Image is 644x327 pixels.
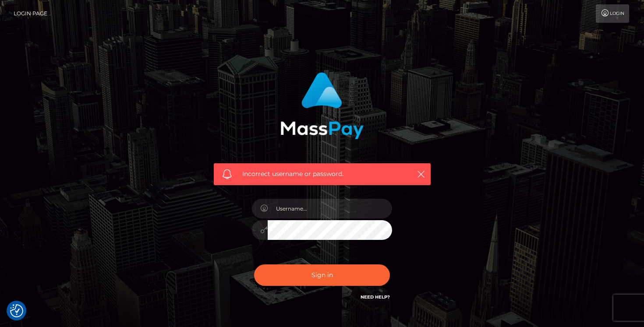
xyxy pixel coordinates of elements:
button: Sign in [254,264,390,286]
span: Incorrect username or password. [242,169,402,179]
a: Need Help? [361,294,390,300]
button: Consent Preferences [10,304,23,317]
input: Username... [268,199,392,218]
img: Revisit consent button [10,304,23,317]
a: Login [596,4,629,23]
a: Login Page [14,4,47,23]
img: MassPay Login [280,72,364,139]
